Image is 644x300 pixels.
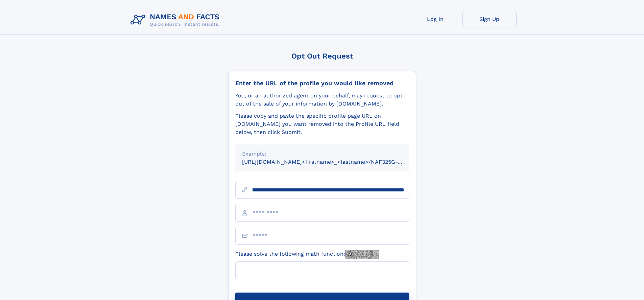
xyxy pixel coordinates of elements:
[462,11,517,27] a: Sign Up
[408,11,462,27] a: Log In
[235,79,409,87] div: Enter the URL of the profile you would like removed
[235,250,379,259] label: Please solve the following math function:
[242,159,422,165] small: [URL][DOMAIN_NAME]<firstname>_<lastname>/NAF325G-xxxxxxxx
[235,112,409,136] div: Please copy and paste the specific profile page URL on [DOMAIN_NAME] you want removed into the Pr...
[228,52,416,60] div: Opt Out Request
[235,92,409,108] div: You, or an authorized agent on your behalf, may request to opt-out of the sale of your informatio...
[128,11,225,29] img: Logo Names and Facts
[242,150,402,158] div: Example:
